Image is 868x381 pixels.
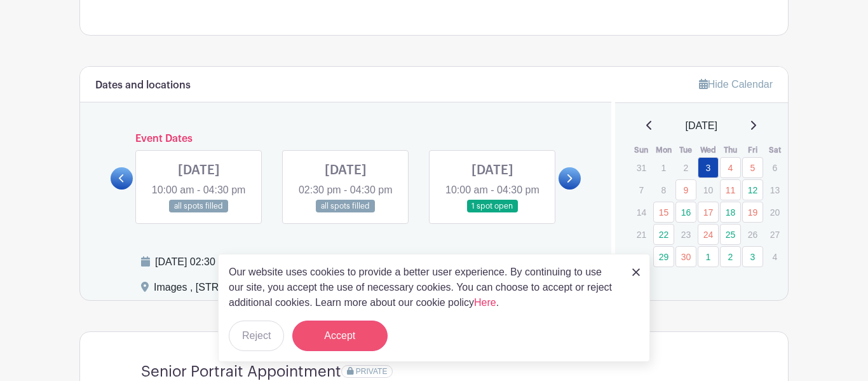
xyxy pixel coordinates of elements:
p: 8 [653,180,674,200]
p: 27 [764,225,785,244]
p: 6 [764,158,785,177]
div: [DATE] 02:30 pm to 04:30 pm [155,254,589,270]
button: Accept [292,321,388,351]
p: 2 [675,158,696,177]
p: 1 [653,158,674,177]
h6: Event Dates [133,133,559,145]
a: 29 [653,246,674,267]
th: Thu [719,144,742,156]
a: Hide Calendar [699,79,773,90]
a: 3 [742,246,763,267]
a: 11 [720,179,741,200]
a: 17 [698,202,719,223]
p: 21 [631,225,652,244]
a: 4 [720,157,741,178]
th: Sun [630,144,653,156]
a: 19 [742,202,763,223]
a: 24 [698,224,719,245]
th: Fri [742,144,764,156]
th: Tue [675,144,697,156]
p: 14 [631,202,652,222]
p: 31 [631,158,652,177]
span: PRIVATE [356,367,388,376]
a: 22 [653,224,674,245]
div: Images , [STREET_ADDRESS] [154,280,296,300]
p: 23 [675,225,696,244]
a: 1 [698,246,719,267]
p: 28 [631,247,652,267]
p: Our website uses cookies to provide a better user experience. By continuing to use our site, you ... [229,265,619,310]
a: 12 [742,179,763,200]
a: 2 [720,246,741,267]
th: Wed [697,144,719,156]
a: 15 [653,202,674,223]
a: 5 [742,157,763,178]
a: 9 [675,179,696,200]
a: 25 [720,224,741,245]
th: Sat [764,144,786,156]
p: 4 [764,247,785,267]
span: [DATE] [686,118,717,134]
a: 18 [720,202,741,223]
p: 20 [764,202,785,222]
a: Here [474,297,496,308]
img: close_button-5f87c8562297e5c2d7936805f587ecaba9071eb48480494691a3f1689db116b3.svg [632,268,640,276]
a: 16 [675,202,696,223]
p: 7 [631,180,652,200]
th: Mon [653,144,675,156]
p: 13 [764,180,785,200]
h6: Dates and locations [95,80,191,92]
h4: Senior Portrait Appointment [141,363,341,381]
p: 10 [698,180,719,200]
a: 3 [698,157,719,178]
button: Reject [229,321,284,351]
p: 26 [742,225,763,244]
a: 30 [675,246,696,267]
